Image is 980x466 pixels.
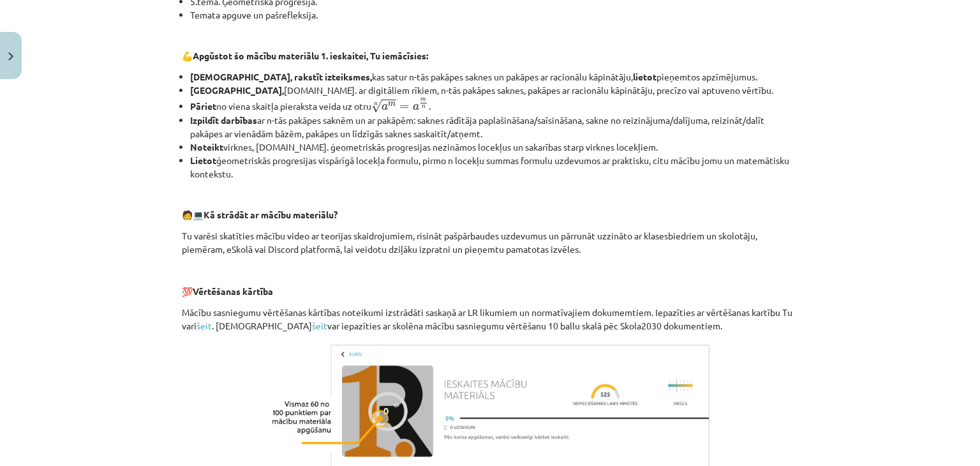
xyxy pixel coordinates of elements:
[182,285,798,298] p: 💯
[190,84,798,97] li: [DOMAIN_NAME]. ar digitāliem rīkiem, n-tās pakāpes saknes, pakāpes ar racionālu kāpinātāju, precī...
[190,140,798,154] li: virknes, [DOMAIN_NAME]. ģeometriskās progresijas nezināmos locekļus un sakarības starp virknes lo...
[193,285,273,297] b: Vērtēšanas kārtība
[388,102,396,107] span: m
[190,114,257,126] b: Izpildīt darbības
[413,104,419,110] span: a
[190,141,223,153] b: Noteikt
[197,320,212,331] a: šeit
[190,84,284,96] b: [GEOGRAPHIC_DATA],
[190,71,372,82] b: [DEMOGRAPHIC_DATA], rakstīt izteiksmes,
[190,70,798,84] li: kas satur n-tās pakāpes saknes un pakāpes ar racionālu kāpinātāju, pieņemtos apzīmējumus.
[382,104,388,110] span: a
[182,49,798,63] p: 💪
[182,306,798,333] p: Mācību sasniegumu vērtēšanas kārtības noteikumi izstrādāti saskaņā ar LR likumiem un normatīvajie...
[190,114,798,140] li: ar n-tās pakāpes saknēm un ar pakāpēm: saknes rādītāja paplašināšana/saīsināšana, sakne no reizin...
[182,208,798,222] p: 🧑 💻
[422,105,426,109] span: n
[193,50,428,61] b: Apgūstot šo mācību materiālu 1. ieskaitei, Tu iemācīsies:
[399,105,409,110] span: =
[371,100,382,113] span: √
[633,71,657,82] b: lietot
[204,209,338,220] b: Kā strādāt ar mācību materiālu?
[190,100,216,112] b: Pāriet
[190,8,798,22] li: Temata apguve un pašrefleksija.
[190,154,216,166] b: Lietot
[312,320,327,331] a: šeit
[8,52,13,61] img: icon-close-lesson-0947bae3869378f0d4975bcd49f059093ad1ed9edebbc8119c70593378902aed.svg
[190,154,798,181] li: ģeometriskās progresijas vispārīgā locekļa formulu, pirmo n locekļu summas formulu uzdevumos ar p...
[420,98,426,101] span: m
[182,229,798,256] p: Tu varēsi skatīties mācību video ar teorijas skaidrojumiem, risināt pašpārbaudes uzdevumus un pār...
[190,97,798,114] li: no viena skaitļa pieraksta veida uz otru .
